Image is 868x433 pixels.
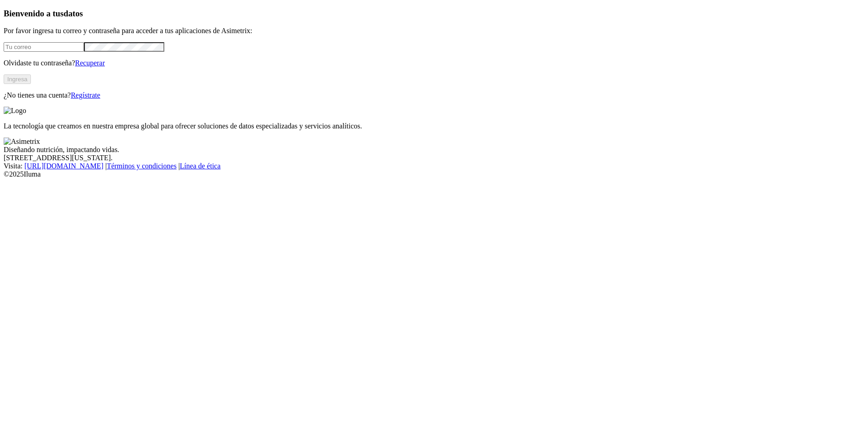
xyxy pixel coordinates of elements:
[4,91,864,99] p: ¿No tienes una cuenta?
[4,138,40,146] img: Asimetrix
[4,107,26,115] img: Logo
[180,162,221,170] a: Línea de ética
[4,154,864,162] div: [STREET_ADDRESS][US_STATE].
[64,9,83,18] span: datos
[4,170,864,178] div: © 2025 Iluma
[4,74,31,84] button: Ingresa
[4,42,84,52] input: Tu correo
[71,91,100,99] a: Regístrate
[25,162,104,170] a: [URL][DOMAIN_NAME]
[4,122,864,130] p: La tecnología que creamos en nuestra empresa global para ofrecer soluciones de datos especializad...
[4,146,864,154] div: Diseñando nutrición, impactando vidas.
[4,27,864,35] p: Por favor ingresa tu correo y contraseña para acceder a tus aplicaciones de Asimetrix:
[4,9,864,19] h3: Bienvenido a tus
[107,162,177,170] a: Términos y condiciones
[4,59,864,67] p: Olvidaste tu contraseña?
[4,162,864,170] div: Visita : | |
[75,59,105,67] a: Recuperar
